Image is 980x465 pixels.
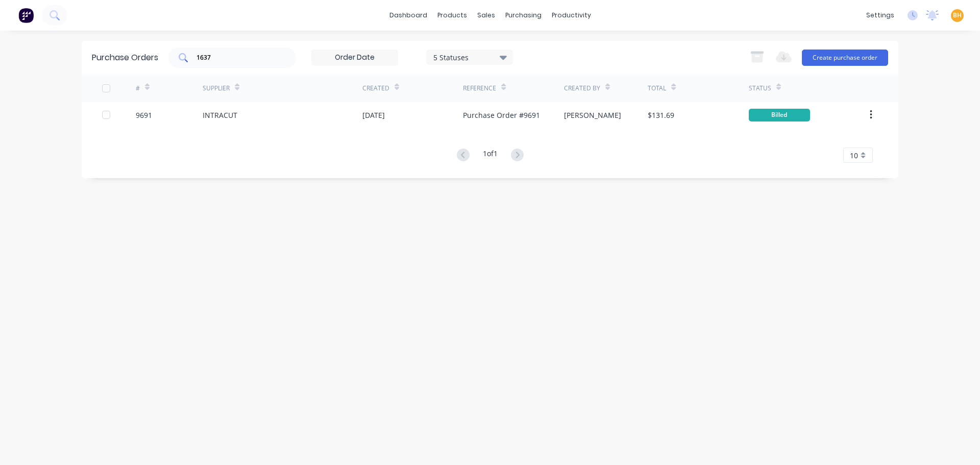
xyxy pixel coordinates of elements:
div: Supplier [203,84,230,93]
div: [PERSON_NAME] [564,110,621,120]
div: sales [472,8,500,23]
div: Total [648,84,666,93]
div: Reference [463,84,496,93]
div: Created [362,84,389,93]
div: 5 Statuses [433,52,506,62]
button: Create purchase order [802,50,888,66]
input: Order Date [312,50,398,65]
div: products [432,8,472,23]
img: Factory [18,8,34,23]
div: Created By [564,84,600,93]
div: purchasing [500,8,547,23]
div: Purchase Orders [92,52,158,64]
a: dashboard [384,8,432,23]
div: Purchase Order #9691 [463,110,540,120]
span: 10 [850,150,858,161]
div: $131.69 [648,110,674,120]
div: productivity [547,8,596,23]
div: 1 of 1 [483,148,498,163]
div: settings [861,8,899,23]
div: 9691 [136,110,152,120]
div: Billed [749,109,810,121]
div: INTRACUT [203,110,237,120]
div: # [136,84,140,93]
input: Search purchase orders... [195,53,280,63]
div: Status [749,84,771,93]
div: [DATE] [362,110,385,120]
span: BH [953,11,962,20]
